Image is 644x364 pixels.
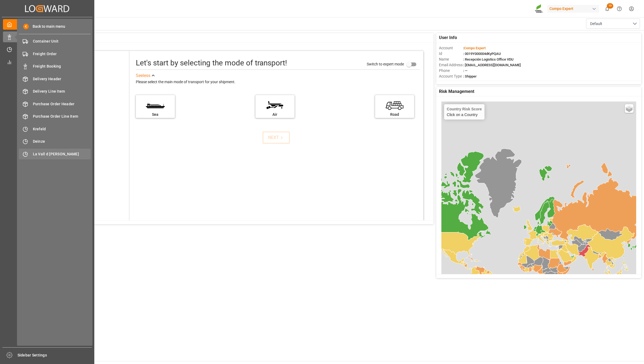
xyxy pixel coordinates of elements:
span: Account Type [439,73,463,79]
span: Id [439,51,463,57]
span: : — [463,69,468,73]
span: Account [439,45,463,51]
span: Deinze [33,139,91,144]
div: Let's start by selecting the mode of transport! [136,57,287,69]
a: Container Unit [19,36,91,47]
span: 10 [607,3,613,9]
button: open menu [586,19,640,29]
div: Compo Expert [547,5,599,13]
span: : Recepción Logistics Office VDU [463,57,514,61]
span: Switch to expert mode [367,62,404,66]
a: Purchase Order Line Item [19,111,91,122]
a: Layers [625,104,633,113]
span: La Vall d [PERSON_NAME] [33,151,91,157]
button: Compo Expert [547,3,601,14]
a: Purchase Order Header [19,99,91,109]
span: Freight Order [33,51,91,57]
h4: Country Risk Score [447,107,482,111]
span: : [EMAIL_ADDRESS][DOMAIN_NAME] [463,63,521,67]
span: : [463,46,486,50]
div: Air [258,112,292,117]
span: Email Address [439,62,463,68]
button: show 10 new notifications [601,3,613,15]
span: Delivery Line Item [33,89,91,94]
span: Compo Expert [464,46,486,50]
span: Purchase Order Line Item [33,114,91,119]
span: Default [590,21,602,27]
span: User Info [439,34,457,41]
div: Please select the main mode of transport for your shipment. [136,79,420,85]
span: Purchase Order Header [33,101,91,107]
span: Risk Management [439,88,474,95]
span: : 0019Y000004dKyPQAU [463,52,501,56]
span: Container Unit [33,38,91,44]
span: : Shipper [463,74,477,78]
span: Krefeld [33,126,91,132]
a: La Vall d [PERSON_NAME] [19,149,91,159]
button: Help Center [613,3,625,15]
a: Krefeld [19,124,91,134]
div: Sea [139,112,172,117]
a: Delivery Line Item [19,86,91,97]
div: See less [136,72,150,79]
span: Freight Booking [33,64,91,69]
a: Deinze [19,136,91,147]
span: Name [439,57,463,62]
span: Delivery Header [33,76,91,82]
span: Back to main menu [29,24,65,29]
a: Delivery Header [19,73,91,84]
a: Freight Booking [19,61,91,72]
span: Sidebar Settings [18,352,92,358]
button: NEXT [263,132,290,143]
div: Road [378,112,411,117]
img: Screenshot%202023-09-29%20at%2010.02.21.png_1712312052.png [535,4,543,13]
a: Timeslot Management [3,44,91,55]
div: NEXT [268,134,285,141]
a: Freight Order [19,48,91,59]
a: My Reports [3,57,91,67]
span: Phone [439,68,463,73]
div: Click on a Country [447,107,482,117]
a: My Cockpit [3,19,91,30]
